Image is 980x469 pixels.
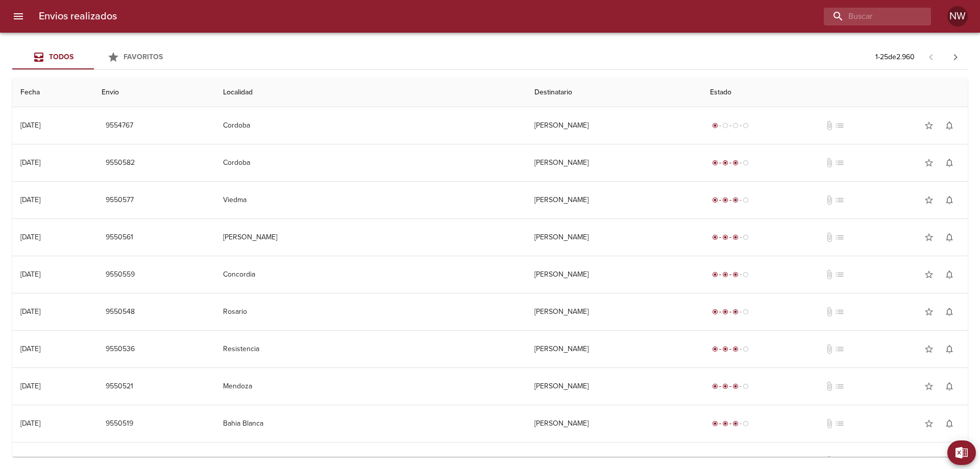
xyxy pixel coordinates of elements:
button: Activar notificaciones [939,227,960,248]
span: radio_button_checked [722,309,728,315]
th: Envio [93,78,215,107]
td: Cordoba [215,107,526,144]
span: No tiene documentos adjuntos [824,418,835,429]
th: Estado [702,78,968,107]
span: No tiene documentos adjuntos [824,195,835,205]
td: [PERSON_NAME] [526,293,702,330]
div: NW [947,6,968,27]
span: radio_button_checked [712,122,718,129]
span: radio_button_checked [712,383,718,389]
span: 9554767 [106,119,133,132]
span: No tiene pedido asociado [835,307,845,317]
span: radio_button_unchecked [743,309,749,315]
button: Exportar Excel [947,440,976,465]
span: radio_button_unchecked [743,383,749,389]
span: notifications_none [944,120,954,131]
div: En viaje [710,344,751,354]
button: Agregar a favoritos [919,339,939,359]
td: [PERSON_NAME] [526,182,702,218]
button: Agregar a favoritos [919,376,939,397]
button: Activar notificaciones [939,115,960,136]
span: No tiene pedido asociado [835,269,845,280]
span: No tiene pedido asociado [835,120,845,131]
button: 9550519 [102,414,137,433]
span: radio_button_checked [722,234,728,240]
span: star_border [924,344,934,354]
span: notifications_none [944,418,954,429]
button: Agregar a favoritos [919,413,939,434]
span: radio_button_checked [712,421,718,427]
span: 9550582 [106,157,135,169]
div: En viaje [710,456,751,466]
div: En viaje [710,232,751,242]
div: [DATE] [20,195,40,204]
button: Activar notificaciones [939,302,960,322]
td: [PERSON_NAME] [526,107,702,144]
span: star_border [924,232,934,242]
div: [DATE] [20,382,40,390]
div: [DATE] [20,270,40,279]
span: radio_button_checked [722,383,728,389]
h6: Envios realizados [39,8,117,24]
button: Activar notificaciones [939,339,960,359]
span: radio_button_unchecked [743,160,749,166]
span: radio_button_checked [732,160,739,166]
td: [PERSON_NAME] [526,331,702,367]
span: No tiene documentos adjuntos [824,158,835,168]
span: No tiene pedido asociado [835,456,845,466]
span: Todos [49,53,73,61]
p: 1 - 25 de 2.960 [875,52,915,62]
td: Resistencia [215,331,526,367]
span: radio_button_checked [712,309,718,315]
span: Pagina anterior [919,52,943,62]
span: radio_button_checked [732,271,739,278]
span: notifications_none [944,158,954,168]
span: radio_button_checked [722,421,728,427]
span: No tiene documentos adjuntos [824,232,835,242]
span: radio_button_unchecked [743,197,749,203]
span: radio_button_unchecked [732,122,739,129]
span: radio_button_unchecked [743,234,749,240]
div: [DATE] [20,233,40,241]
span: radio_button_unchecked [743,122,749,129]
span: No tiene pedido asociado [835,344,845,354]
span: radio_button_checked [732,421,739,427]
span: star_border [924,269,934,280]
span: 9550561 [106,231,133,244]
span: 9550559 [106,268,135,281]
span: radio_button_checked [722,271,728,278]
button: Activar notificaciones [939,376,960,397]
span: radio_button_checked [722,160,728,166]
td: Bahia Blanca [215,405,526,442]
td: Mendoza [215,368,526,405]
div: En viaje [710,269,751,280]
span: notifications_none [944,456,954,466]
button: Agregar a favoritos [919,153,939,173]
td: Viedma [215,182,526,218]
span: radio_button_unchecked [743,421,749,427]
span: No tiene documentos adjuntos [824,344,835,354]
button: 9550536 [102,340,139,359]
span: radio_button_unchecked [743,346,749,352]
span: No tiene pedido asociado [835,158,845,168]
button: 9554767 [102,116,137,135]
span: star_border [924,120,934,131]
th: Fecha [12,78,93,107]
span: star_border [924,418,934,429]
button: Agregar a favoritos [919,227,939,248]
th: Localidad [215,78,526,107]
span: 9550509 [106,455,135,467]
span: star_border [924,158,934,168]
span: No tiene documentos adjuntos [824,307,835,317]
span: 9550536 [106,343,135,356]
span: No tiene documentos adjuntos [824,381,835,391]
span: No tiene documentos adjuntos [824,269,835,280]
div: [DATE] [20,456,40,465]
span: radio_button_checked [712,197,718,203]
td: [PERSON_NAME] [526,256,702,293]
button: menu [6,4,31,29]
span: star_border [924,307,934,317]
button: Agregar a favoritos [919,115,939,136]
span: radio_button_checked [732,197,739,203]
span: No tiene pedido asociado [835,195,845,205]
